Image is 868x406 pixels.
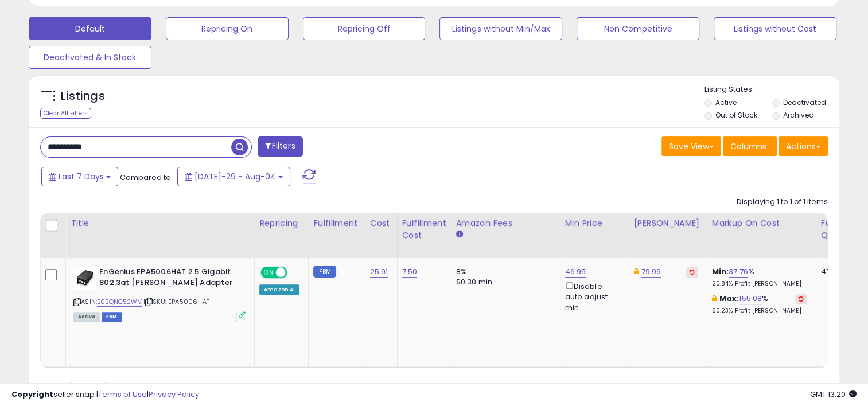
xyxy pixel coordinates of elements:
span: ON [262,268,276,278]
span: Compared to: [120,172,173,183]
div: Fulfillment [313,217,360,229]
div: 47 [821,267,857,277]
div: ASIN: [73,267,246,320]
p: Listing States: [704,84,839,95]
div: seller snap | | [11,389,199,400]
span: | SKU: EPA5006HAT [143,297,209,306]
i: This overrides the store level max markup for this listing [712,295,717,302]
p: 50.23% Profit [PERSON_NAME] [712,307,807,315]
small: FBM [313,266,336,278]
span: Columns [730,140,766,152]
label: Deactivated [783,97,826,107]
button: Last 7 Days [41,167,118,186]
button: Filters [258,136,302,157]
button: Default [29,17,151,40]
img: 31doKFdA1HL._SL40_.jpg [73,267,96,290]
b: EnGenius EPA5006HAT 2.5 Gigabit 802.3at [PERSON_NAME] Adapter [99,267,239,291]
span: FBM [102,312,122,322]
div: Repricing [259,217,303,229]
button: Listings without Cost [714,17,836,40]
a: B0BQNC52WV [97,297,142,307]
a: 46.95 [565,266,586,278]
button: Deactivated & In Stock [29,46,151,69]
div: Cost [370,217,392,229]
div: Title [71,217,250,229]
button: Repricing Off [303,17,426,40]
span: [DATE]-29 - Aug-04 [194,171,276,182]
div: % [712,294,807,315]
div: $0.30 min [456,277,551,287]
button: [DATE]-29 - Aug-04 [177,167,290,186]
a: 37.76 [729,266,748,278]
label: Archived [783,110,814,120]
a: 79.99 [641,266,661,278]
strong: Copyright [11,389,53,400]
a: 7.50 [402,266,418,278]
button: Repricing On [166,17,289,40]
button: Save View [661,136,721,156]
button: Actions [779,136,828,156]
i: Revert to store-level Max Markup [799,296,804,302]
div: Amazon AI [259,284,299,295]
div: % [712,267,807,288]
label: Out of Stock [715,110,757,120]
h5: Listings [61,88,105,104]
th: The percentage added to the cost of goods (COGS) that forms the calculator for Min & Max prices. [707,213,816,258]
a: 25.91 [370,266,388,278]
div: Clear All Filters [40,108,91,119]
div: Min Price [565,217,624,229]
span: OFF [286,268,304,278]
a: Terms of Use [98,389,147,400]
div: Disable auto adjust min [565,280,620,313]
div: Displaying 1 to 1 of 1 items [737,197,828,208]
p: 20.84% Profit [PERSON_NAME] [712,280,807,288]
div: Amazon Fees [456,217,555,229]
a: 155.08 [739,293,762,304]
label: Active [715,97,737,107]
span: Last 7 Days [59,171,104,182]
small: Amazon Fees. [456,229,463,240]
b: Max: [719,293,739,304]
div: Fulfillable Quantity [821,217,861,241]
span: All listings currently available for purchase on Amazon [73,312,100,322]
div: [PERSON_NAME] [634,217,702,229]
button: Columns [723,136,777,156]
button: Non Competitive [577,17,699,40]
div: Markup on Cost [712,217,811,229]
span: 2025-08-12 13:20 GMT [810,389,857,400]
div: 8% [456,267,551,277]
b: Min: [712,266,729,277]
button: Listings without Min/Max [439,17,562,40]
div: Fulfillment Cost [402,217,446,241]
a: Privacy Policy [149,389,199,400]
